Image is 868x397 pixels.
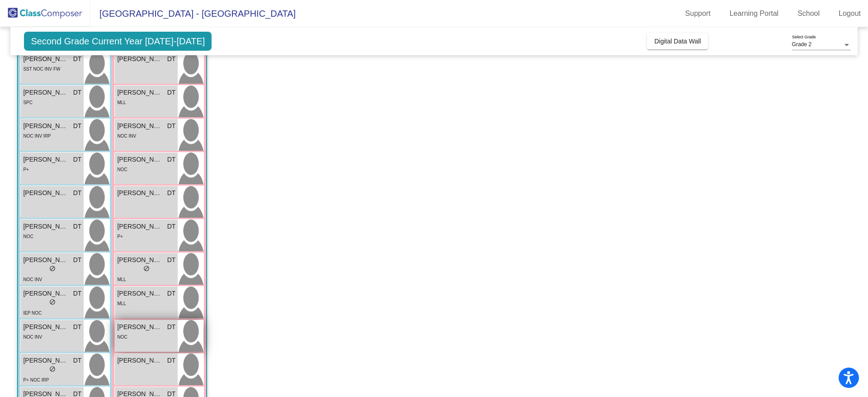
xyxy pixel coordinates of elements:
[167,356,176,365] span: DT
[73,356,82,365] span: DT
[167,54,176,64] span: DT
[167,322,176,332] span: DT
[49,299,56,305] span: do_not_disturb_alt
[117,356,162,365] span: [PERSON_NAME]
[117,54,162,64] span: [PERSON_NAME]
[117,322,162,332] span: [PERSON_NAME] [PERSON_NAME]
[23,188,68,198] span: [PERSON_NAME]
[167,289,176,298] span: DT
[117,289,162,298] span: [PERSON_NAME]
[143,265,150,272] span: do_not_disturb_alt
[117,188,162,198] span: [PERSON_NAME]
[23,222,68,231] span: [PERSON_NAME]
[831,6,868,21] a: Logout
[73,222,82,231] span: DT
[23,289,68,298] span: [PERSON_NAME]
[23,311,42,316] span: IEP NOC
[23,134,51,139] span: NOC INV IRP
[23,167,29,172] span: P+
[73,54,82,64] span: DT
[73,121,82,131] span: DT
[23,67,60,72] span: SST NOC INV FW
[23,356,68,365] span: [PERSON_NAME]
[73,155,82,164] span: DT
[23,322,68,332] span: [PERSON_NAME]
[167,188,176,198] span: DT
[117,100,126,105] span: MLL
[23,335,42,340] span: NOC INV
[117,134,136,139] span: NOC INV
[90,6,296,21] span: [GEOGRAPHIC_DATA] - [GEOGRAPHIC_DATA]
[117,301,126,306] span: MLL
[49,265,56,272] span: do_not_disturb_alt
[73,188,82,198] span: DT
[654,38,701,45] span: Digital Data Wall
[49,366,56,372] span: do_not_disturb_alt
[117,277,126,282] span: MLL
[792,41,811,48] span: Grade 2
[117,222,162,231] span: [PERSON_NAME]
[117,335,127,340] span: NOC
[23,234,33,239] span: NOC
[790,6,827,21] a: School
[23,121,68,131] span: [PERSON_NAME]
[73,88,82,97] span: DT
[117,121,162,131] span: [PERSON_NAME]
[117,155,162,164] span: [PERSON_NAME]
[117,167,127,172] span: NOC
[167,121,176,131] span: DT
[167,222,176,231] span: DT
[117,88,162,97] span: [PERSON_NAME] DU
[117,234,123,239] span: P+
[647,33,708,49] button: Digital Data Wall
[678,6,718,21] a: Support
[23,54,68,64] span: [PERSON_NAME]
[117,255,162,265] span: [PERSON_NAME]
[73,322,82,332] span: DT
[23,88,68,97] span: [PERSON_NAME][GEOGRAPHIC_DATA]
[167,255,176,265] span: DT
[23,100,33,105] span: SPC
[73,255,82,265] span: DT
[24,32,212,51] span: Second Grade Current Year [DATE]-[DATE]
[23,155,68,164] span: [PERSON_NAME]
[167,88,176,97] span: DT
[23,255,68,265] span: [PERSON_NAME] [PERSON_NAME]
[722,6,786,21] a: Learning Portal
[23,277,42,282] span: NOC INV
[167,155,176,164] span: DT
[73,289,82,298] span: DT
[23,378,49,383] span: P+ NOC IRP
